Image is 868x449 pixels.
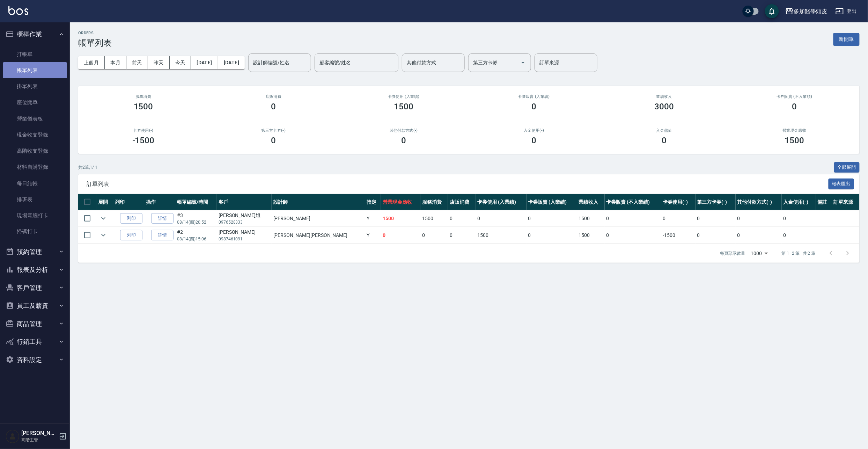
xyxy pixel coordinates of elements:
a: 詳情 [151,213,174,224]
td: 0 [605,227,661,244]
td: 0 [527,210,577,227]
th: 指定 [365,194,381,210]
button: 列印 [120,213,142,224]
button: 客戶管理 [3,279,67,297]
a: 新開單 [833,36,860,42]
h3: 0 [532,102,537,111]
p: 0976528333 [219,219,270,225]
h2: 卡券販賣 (入業績) [477,94,591,99]
td: [PERSON_NAME][PERSON_NAME] [272,227,365,244]
button: 全部展開 [834,162,860,173]
h2: 營業現金應收 [738,128,851,133]
button: 本月 [105,56,126,69]
p: 每頁顯示數量 [720,250,745,256]
h3: 0 [792,102,797,111]
button: 報表匯出 [829,179,854,189]
th: 帳單編號/時間 [175,194,217,210]
a: 排班表 [3,191,67,208]
a: 材料自購登錄 [3,159,67,175]
button: 櫃檯作業 [3,25,67,43]
button: 昨天 [148,56,170,69]
th: 卡券使用(-) [661,194,696,210]
div: 多加醫學頭皮 [794,7,827,16]
h3: 1500 [394,102,414,111]
button: 預約管理 [3,243,67,261]
td: 0 [736,227,782,244]
div: [PERSON_NAME]姐 [219,212,270,219]
th: 備註 [816,194,832,210]
h2: ORDERS [78,31,112,35]
th: 訂單來源 [832,194,860,210]
h3: 0 [271,136,276,145]
th: 店販消費 [448,194,476,210]
a: 掛單列表 [3,78,67,94]
td: 1500 [577,227,605,244]
a: 掃碼打卡 [3,224,67,240]
th: 展開 [96,194,113,210]
td: 0 [605,210,661,227]
a: 詳情 [151,230,174,241]
img: Person [6,429,20,443]
td: 1500 [420,210,448,227]
button: 上個月 [78,56,105,69]
td: Y [365,227,381,244]
button: Open [517,57,529,68]
td: 0 [476,210,527,227]
th: 卡券販賣 (入業績) [527,194,577,210]
button: 前天 [126,56,148,69]
div: 1000 [748,244,771,263]
button: 登出 [833,5,860,18]
td: #2 [175,227,217,244]
th: 卡券販賣 (不入業績) [605,194,661,210]
h2: 卡券使用 (入業績) [347,94,461,99]
td: 0 [696,210,736,227]
p: 高階主管 [21,437,57,443]
button: 資料設定 [3,351,67,369]
h3: 0 [271,102,276,111]
td: 1500 [577,210,605,227]
h2: 卡券使用(-) [87,128,200,133]
button: 行銷工具 [3,333,67,351]
th: 卡券使用 (入業績) [476,194,527,210]
h3: 1500 [785,136,804,145]
td: 0 [381,227,420,244]
p: 08/14 (四) 20:52 [177,219,215,225]
td: 1500 [381,210,420,227]
h2: 卡券販賣 (不入業績) [738,94,851,99]
th: 第三方卡券(-) [696,194,736,210]
img: Logo [8,6,28,15]
h2: 店販消費 [217,94,330,99]
h3: 服務消費 [87,94,200,99]
button: 商品管理 [3,315,67,333]
a: 報表匯出 [829,180,854,187]
a: 帳單列表 [3,62,67,78]
button: expand row [98,213,109,224]
button: save [765,4,779,18]
td: 0 [448,210,476,227]
h3: 帳單列表 [78,38,112,48]
h3: 0 [532,136,537,145]
span: 訂單列表 [87,181,829,188]
h3: 0 [402,136,406,145]
td: 0 [527,227,577,244]
td: 0 [782,227,816,244]
a: 座位開單 [3,94,67,110]
th: 業績收入 [577,194,605,210]
td: 0 [782,210,816,227]
button: expand row [98,230,109,240]
th: 設計師 [272,194,365,210]
a: 打帳單 [3,46,67,62]
th: 營業現金應收 [381,194,420,210]
button: 今天 [170,56,191,69]
h2: 業績收入 [608,94,721,99]
h3: -1500 [132,136,155,145]
p: 08/14 (四) 15:06 [177,236,215,242]
h2: 入金儲值 [608,128,721,133]
button: [DATE] [218,56,245,69]
button: 新開單 [833,33,860,46]
h5: [PERSON_NAME] [21,430,57,437]
div: [PERSON_NAME] [219,229,270,236]
h3: 0 [662,136,667,145]
td: 0 [696,227,736,244]
td: -1500 [661,227,696,244]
